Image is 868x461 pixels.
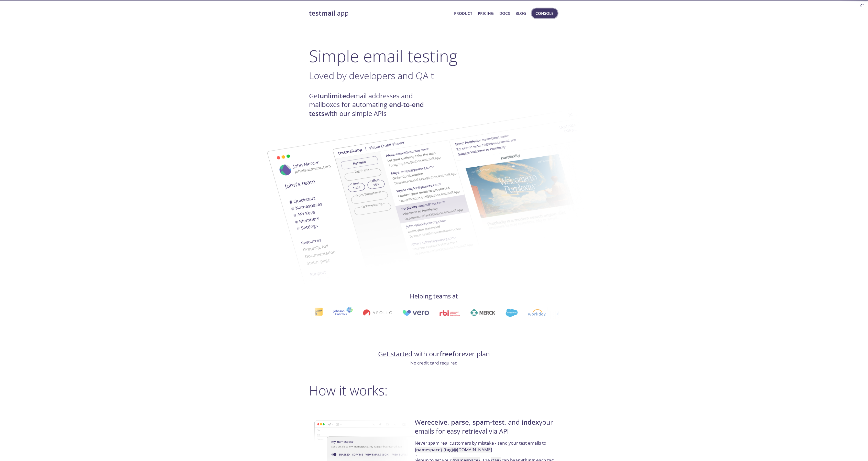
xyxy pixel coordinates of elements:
[314,307,322,318] img: interac
[522,418,539,427] strong: index
[378,349,412,358] a: Get started
[439,310,460,316] img: rbi
[505,309,517,317] img: salesforce
[415,418,557,440] h4: We , , , and your emails for easy retrieval via API
[532,8,558,18] button: Console
[309,69,434,82] span: Loved by developers and QA t
[454,10,472,17] a: Product
[536,10,554,17] span: Console
[309,292,559,300] h4: Helping teams at
[478,10,494,17] a: Pricing
[516,10,526,17] a: Blog
[445,447,452,453] strong: tag
[415,447,492,453] code: { } . { } @[DOMAIN_NAME]
[470,309,495,316] img: merck
[309,9,335,18] strong: testmail
[309,92,434,118] h4: Get email addresses and mailboxes for automating with our simple APIs
[320,91,350,100] strong: unlimited
[440,349,453,358] strong: free
[362,309,391,316] img: apollo
[424,418,447,427] strong: receive
[473,418,504,427] strong: spam-test
[332,307,352,319] img: johnsoncontrols
[332,102,609,275] img: testmail-email-viewer
[309,9,450,18] a: testmail.app
[309,350,559,358] h4: with our forever plan
[500,10,510,17] a: Docs
[309,46,559,66] h1: Simple email testing
[402,310,429,316] img: vero
[309,100,424,118] strong: end-to-end tests
[309,383,559,398] h2: How it works:
[248,119,524,292] img: testmail-email-viewer
[416,447,441,453] strong: namespace
[528,309,546,316] img: workday
[415,440,557,457] p: Never spam real customers by mistake - send your test emails to .
[309,360,559,366] p: No credit card required
[451,418,469,427] strong: parse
